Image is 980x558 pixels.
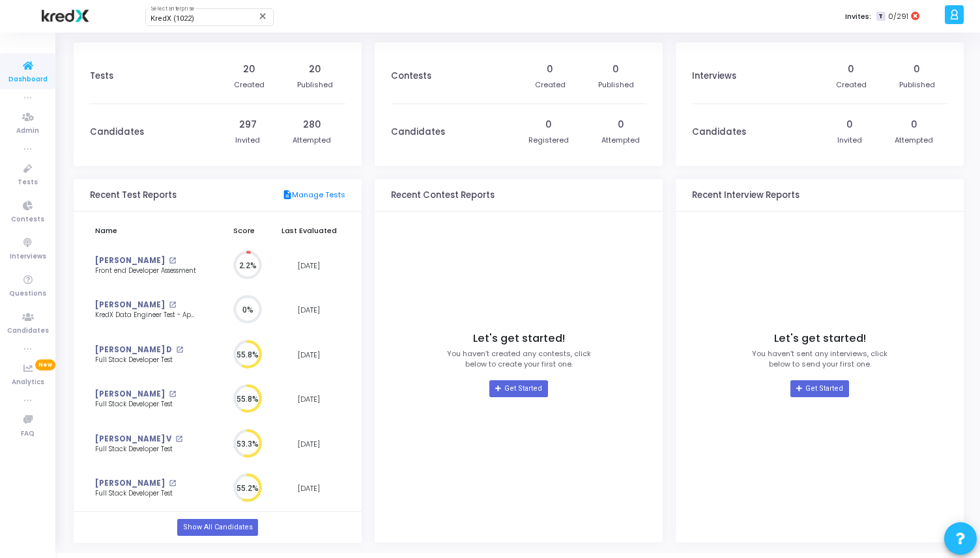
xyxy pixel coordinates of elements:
td: [DATE] [272,377,345,422]
mat-icon: open_in_new [169,480,176,487]
div: Full Stack Developer Test [95,445,196,454]
th: Score [216,218,272,244]
h3: Recent Test Reports [90,190,177,201]
mat-icon: open_in_new [169,391,176,398]
mat-icon: Clear [258,11,268,21]
td: [DATE] [272,422,345,467]
h3: Tests [90,71,113,81]
div: 0 [545,118,552,132]
div: 0 [547,63,553,76]
a: Show All Candidates [177,519,257,536]
span: Questions [9,288,46,300]
div: Registered [528,135,569,146]
div: Full Stack Developer Test [95,400,196,410]
mat-icon: description [282,189,292,201]
div: 20 [309,63,321,76]
a: Get Started [790,380,848,397]
label: Invites: [845,11,871,22]
img: logo [42,3,88,29]
div: Published [297,79,333,91]
h3: Interviews [692,71,736,81]
span: Dashboard [8,74,48,85]
h4: Let's get started! [774,332,866,345]
a: Manage Tests [282,189,345,201]
td: [DATE] [272,333,345,378]
a: [PERSON_NAME] [95,389,165,400]
span: Analytics [12,377,44,388]
div: Front end Developer Assessment [95,266,196,276]
div: Attempted [601,135,640,146]
mat-icon: open_in_new [169,257,176,264]
div: Invited [837,135,862,146]
td: [DATE] [272,244,345,288]
span: T [876,12,885,21]
div: Full Stack Developer Test [95,356,196,365]
span: FAQ [21,428,35,439]
div: Attempted [895,135,933,146]
div: Published [899,79,935,91]
div: 0 [911,118,917,132]
h3: Contests [391,71,431,81]
h3: Candidates [391,127,445,137]
span: 0/291 [888,11,908,22]
div: 297 [239,118,257,132]
mat-icon: open_in_new [175,436,182,443]
a: [PERSON_NAME] [95,300,165,311]
h3: Candidates [692,127,746,137]
p: You haven’t created any contests, click below to create your first one. [447,348,591,370]
div: 0 [914,63,920,76]
span: New [35,359,55,370]
h3: Recent Interview Reports [692,190,800,201]
div: Created [836,79,867,91]
th: Name [90,218,216,244]
span: Admin [16,126,39,137]
mat-icon: open_in_new [169,301,176,309]
h3: Candidates [90,127,144,137]
div: Published [598,79,634,91]
div: 0 [846,118,853,132]
span: Tests [18,177,38,188]
h4: Let's get started! [473,332,565,345]
div: Attempted [293,135,331,146]
span: Contests [11,214,44,225]
mat-icon: open_in_new [176,346,183,354]
td: [DATE] [272,288,345,333]
div: 0 [618,118,624,132]
a: Get Started [489,380,547,397]
th: Last Evaluated [272,218,345,244]
td: [DATE] [272,466,345,511]
div: 0 [612,63,619,76]
div: Created [535,79,566,91]
a: [PERSON_NAME] D [95,344,172,356]
div: Invited [235,135,260,146]
div: 20 [243,63,255,76]
div: Full Stack Developer Test [95,489,196,499]
p: You haven’t sent any interviews, click below to send your first one. [752,348,887,370]
div: 0 [848,63,854,76]
div: KredX Data Engineer Test - Apache NiFi [95,311,196,320]
span: Interviews [10,251,46,262]
span: KredX (1022) [151,14,194,23]
a: [PERSON_NAME] [95,255,165,266]
div: 280 [303,118,321,132]
div: Created [234,79,265,91]
a: [PERSON_NAME] [95,478,165,489]
h3: Recent Contest Reports [391,190,495,201]
a: [PERSON_NAME] V [95,434,171,445]
span: Candidates [7,326,49,337]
